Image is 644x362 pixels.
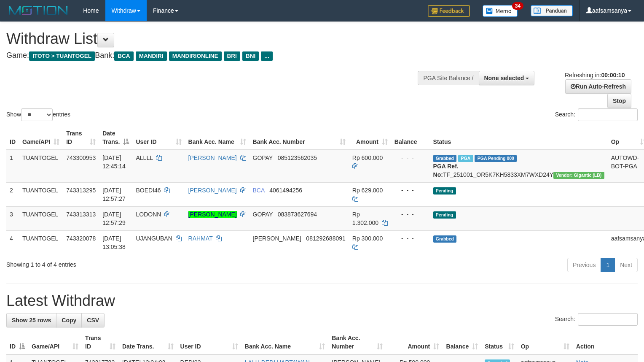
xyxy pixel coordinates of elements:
span: Rp 300.000 [352,235,383,242]
h4: Game: Bank: [6,51,421,60]
span: MANDIRIONLINE [169,51,222,61]
span: MANDIRI [136,51,167,61]
td: TF_251001_OR5K7KH5833XM7WXD24Y [430,150,608,183]
span: Grabbed [433,235,457,243]
th: Action [573,330,638,354]
span: GOPAY [253,154,273,161]
span: GOPAY [253,211,273,218]
a: 1 [601,258,615,272]
th: Bank Acc. Number: activate to sort column ascending [250,126,349,150]
td: 1 [6,150,19,183]
a: Show 25 rows [6,313,56,327]
span: 743313313 [66,211,96,218]
img: Feedback.jpg [428,5,470,17]
div: - - - [394,186,427,195]
th: Amount: activate to sort column ascending [349,126,391,150]
div: PGA Site Balance / [418,71,478,85]
a: RAHMAT [188,235,213,242]
th: Amount: activate to sort column ascending [386,330,443,354]
span: [DATE] 12:57:27 [102,187,126,202]
h1: Withdraw List [6,30,421,47]
input: Search: [578,313,638,326]
span: [DATE] 13:05:38 [102,235,126,250]
th: Game/API: activate to sort column ascending [19,126,63,150]
span: Copy 081292688091 to clipboard [306,235,345,242]
th: Bank Acc. Name: activate to sort column ascending [241,330,329,354]
th: Date Trans.: activate to sort column ascending [119,330,177,354]
a: Copy [56,313,82,327]
td: 2 [6,182,19,206]
span: Copy 4061494256 to clipboard [269,187,302,194]
th: Balance [391,126,430,150]
span: Copy [62,317,76,324]
span: Vendor URL: https://dashboard.q2checkout.com/secure [553,172,604,179]
span: Show 25 rows [12,317,51,324]
td: TUANTOGEL [19,182,63,206]
td: 4 [6,230,19,254]
span: [DATE] 12:45:14 [102,154,126,170]
span: Pending [433,211,456,219]
span: Marked by aafyoumonoriya [458,155,473,162]
td: TUANTOGEL [19,206,63,230]
a: [PERSON_NAME] [188,187,237,194]
th: Status: activate to sort column ascending [481,330,517,354]
h1: Latest Withdraw [6,292,638,309]
span: BCA [253,187,265,194]
span: 743300953 [66,154,96,161]
th: Status [430,126,608,150]
span: Copy 085123562035 to clipboard [278,154,317,161]
th: Trans ID: activate to sort column ascending [82,330,119,354]
strong: 00:00:10 [601,72,625,78]
th: User ID: activate to sort column ascending [132,126,185,150]
span: ... [261,51,272,61]
label: Show entries [6,108,70,121]
a: Previous [567,258,601,272]
button: None selected [479,71,535,85]
span: BOEDI46 [136,187,161,194]
span: [PERSON_NAME] [253,235,301,242]
th: Trans ID: activate to sort column ascending [63,126,99,150]
span: BRI [224,51,240,61]
th: Bank Acc. Number: activate to sort column ascending [328,330,386,354]
th: ID [6,126,19,150]
td: TUANTOGEL [19,150,63,183]
a: [PERSON_NAME] [188,154,237,161]
span: 743320078 [66,235,96,242]
span: BNI [242,51,259,61]
img: Button%20Memo.svg [483,5,518,17]
th: Balance: activate to sort column ascending [443,330,481,354]
select: Showentries [21,108,53,121]
span: CSV [87,317,99,324]
span: Refreshing in: [565,72,625,78]
input: Search: [578,108,638,121]
span: ALLLL [136,154,153,161]
span: ITOTO > TUANTOGEL [29,51,95,61]
th: Bank Acc. Name: activate to sort column ascending [185,126,250,150]
span: Copy 083873627694 to clipboard [278,211,317,218]
span: Rp 1.302.000 [352,211,378,226]
span: Rp 600.000 [352,154,383,161]
span: None selected [484,75,524,81]
span: Grabbed [433,155,457,162]
td: TUANTOGEL [19,230,63,254]
span: Pending [433,187,456,195]
a: [PERSON_NAME] [188,211,237,218]
a: CSV [81,313,105,327]
img: MOTION_logo.png [6,4,70,17]
div: - - - [394,210,427,219]
div: - - - [394,234,427,243]
th: Op: activate to sort column ascending [518,330,573,354]
th: Date Trans.: activate to sort column descending [99,126,132,150]
span: LODONN [136,211,161,218]
td: 3 [6,206,19,230]
th: User ID: activate to sort column ascending [177,330,241,354]
th: ID: activate to sort column descending [6,330,28,354]
span: UJANGUBAN [136,235,172,242]
img: panduan.png [531,5,573,16]
span: PGA Pending [475,155,517,162]
a: Run Auto-Refresh [565,79,631,94]
span: [DATE] 12:57:29 [102,211,126,226]
b: PGA Ref. No: [433,163,459,178]
th: Game/API: activate to sort column ascending [28,330,82,354]
span: BCA [114,51,133,61]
